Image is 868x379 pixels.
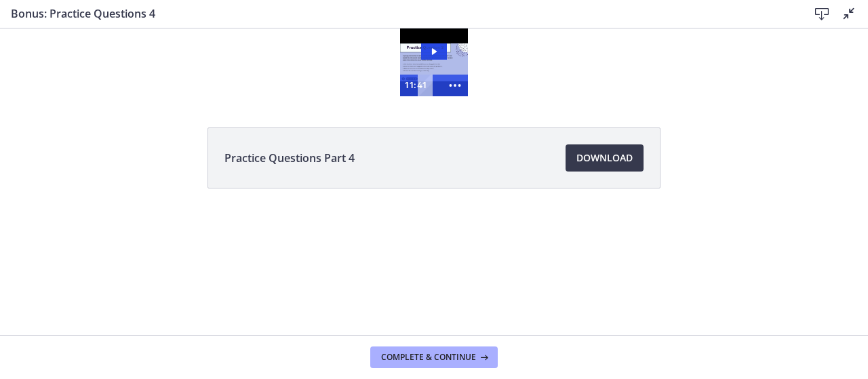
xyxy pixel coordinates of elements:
[381,352,476,363] span: Complete & continue
[576,150,633,166] span: Download
[442,46,468,68] button: Show more buttons
[224,150,355,166] span: Practice Questions Part 4
[425,46,436,68] div: Playbar
[566,144,644,172] a: Download
[421,15,447,31] button: Play Video: cls5f205f39c72ohar5g.mp4
[11,5,787,22] h3: Bonus: Practice Questions 4
[370,346,498,368] button: Complete & continue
